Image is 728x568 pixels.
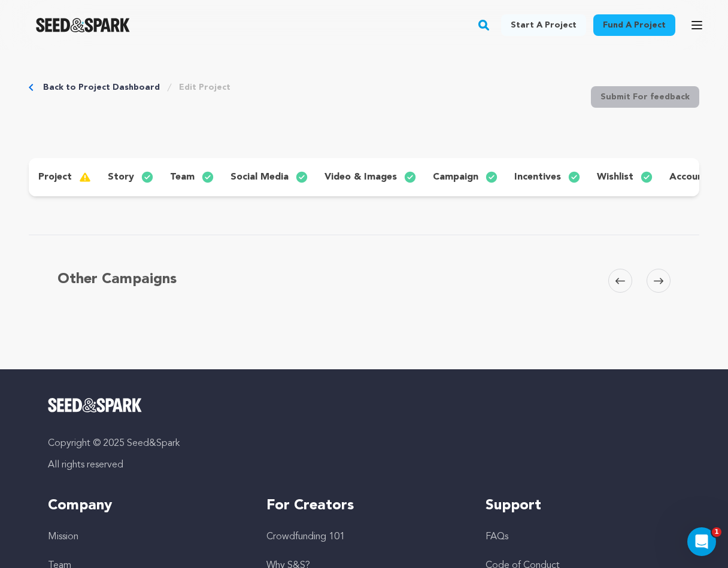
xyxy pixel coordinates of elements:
[712,527,721,537] span: 1
[221,168,315,187] button: social media
[568,170,590,184] img: check-circle-full.svg
[404,170,426,184] img: check-circle-full.svg
[43,81,160,93] a: Back to Project Dashboard
[38,170,72,184] p: project
[423,168,505,187] button: campaign
[48,532,78,542] a: Mission
[501,14,586,36] a: Start a project
[98,168,160,187] button: story
[597,170,633,184] p: wishlist
[486,170,507,184] img: check-circle-full.svg
[29,81,230,93] div: Breadcrumb
[202,170,223,184] img: check-circle-full.svg
[141,170,163,184] img: check-circle-full.svg
[505,168,587,187] button: incentives
[687,527,716,556] iframe: Intercom live chat
[669,170,708,184] p: account
[641,170,662,184] img: check-circle-full.svg
[36,18,130,32] img: Seed&Spark Logo Dark Mode
[29,168,98,187] button: project
[315,168,423,187] button: video & images
[593,14,675,36] a: Fund a project
[230,170,289,184] p: social media
[170,170,195,184] p: team
[179,81,230,93] a: Edit Project
[108,170,134,184] p: story
[48,458,680,472] p: All rights reserved
[266,496,461,515] h5: For Creators
[587,168,660,187] button: wishlist
[324,170,397,184] p: video & images
[486,532,508,542] a: FAQs
[48,496,242,515] h5: Company
[36,18,130,32] a: Seed&Spark Homepage
[57,269,177,290] h5: Other Campaigns
[48,436,680,451] p: Copyright © 2025 Seed&Spark
[79,170,101,184] img: warning-full.svg
[160,168,221,187] button: team
[514,170,561,184] p: incentives
[48,398,142,412] img: Seed&Spark Logo
[486,496,680,515] h5: Support
[48,398,680,412] a: Seed&Spark Homepage
[433,170,478,184] p: campaign
[591,86,699,108] button: Submit For feedback
[296,170,317,184] img: check-circle-full.svg
[266,532,345,542] a: Crowdfunding 101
